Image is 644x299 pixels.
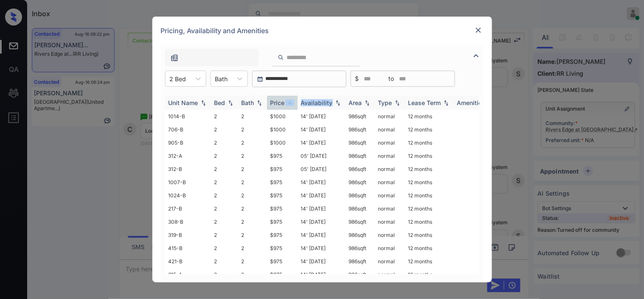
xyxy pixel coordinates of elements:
td: 12 months [405,242,454,255]
td: 12 months [405,149,454,162]
td: 14' [DATE] [298,123,346,136]
img: sorting [255,100,264,106]
td: 2 [211,176,238,189]
td: 1007-B [165,176,211,189]
td: 2 [211,110,238,123]
td: 2 [238,189,267,202]
td: 421-B [165,255,211,268]
img: icon-zuma [278,54,284,61]
td: $975 [267,215,298,228]
td: 14' [DATE] [298,255,346,268]
img: sorting [393,100,402,106]
td: $975 [267,149,298,162]
td: 2 [238,149,267,162]
td: 986 sqft [346,228,375,242]
td: 2 [238,255,267,268]
td: 986 sqft [346,110,375,123]
td: 14' [DATE] [298,242,346,255]
td: 2 [238,123,267,136]
td: 12 months [405,255,454,268]
td: 2 [238,268,267,281]
td: 2 [211,123,238,136]
td: 986 sqft [346,268,375,281]
td: 2 [238,110,267,123]
td: $1000 [267,136,298,149]
td: normal [375,189,405,202]
img: sorting [286,100,294,106]
span: to [389,74,394,83]
td: normal [375,123,405,136]
td: 2 [211,242,238,255]
td: 2 [238,202,267,215]
td: 319-B [165,228,211,242]
td: 986 sqft [346,215,375,228]
td: 14' [DATE] [298,228,346,242]
td: 14' [DATE] [298,268,346,281]
td: $1000 [267,123,298,136]
td: 1024-B [165,189,211,202]
div: Availability [301,99,333,106]
td: 2 [211,202,238,215]
td: 12 months [405,162,454,176]
td: 2 [238,215,267,228]
td: 12 months [405,202,454,215]
div: Pricing, Availability and Amenities [152,17,492,45]
td: 05' [DATE] [298,149,346,162]
td: $975 [267,189,298,202]
td: 2 [211,189,238,202]
img: sorting [363,100,371,106]
td: $975 [267,242,298,255]
td: 2 [211,162,238,176]
td: normal [375,202,405,215]
td: 14' [DATE] [298,110,346,123]
td: 986 sqft [346,136,375,149]
td: 2 [211,136,238,149]
td: 2 [238,228,267,242]
td: 308-B [165,215,211,228]
td: 312-B [165,162,211,176]
td: 986 sqft [346,123,375,136]
td: normal [375,242,405,255]
td: 14' [DATE] [298,189,346,202]
div: Amenities [457,99,486,106]
td: 986 sqft [346,242,375,255]
td: 14' [DATE] [298,202,346,215]
td: 12 months [405,189,454,202]
td: $975 [267,162,298,176]
td: 615-A [165,268,211,281]
td: 2 [238,176,267,189]
td: normal [375,176,405,189]
td: 12 months [405,136,454,149]
div: Area [349,99,362,106]
td: normal [375,255,405,268]
td: 12 months [405,268,454,281]
td: 2 [238,162,267,176]
td: 986 sqft [346,189,375,202]
div: Bath [242,99,254,106]
td: 1014-B [165,110,211,123]
td: normal [375,149,405,162]
div: Lease Term [408,99,441,106]
td: $975 [267,255,298,268]
td: $1000 [267,110,298,123]
td: 2 [211,255,238,268]
span: $ [355,74,359,83]
td: normal [375,268,405,281]
td: 12 months [405,176,454,189]
div: Price [270,99,285,106]
td: normal [375,162,405,176]
img: sorting [226,100,235,106]
td: 2 [238,136,267,149]
td: 2 [211,228,238,242]
div: Unit Name [169,99,198,106]
td: normal [375,228,405,242]
td: 986 sqft [346,202,375,215]
td: 986 sqft [346,149,375,162]
td: 986 sqft [346,176,375,189]
td: $975 [267,268,298,281]
td: normal [375,215,405,228]
td: 05' [DATE] [298,162,346,176]
td: 312-A [165,149,211,162]
img: close [474,26,483,34]
div: Type [378,99,392,106]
